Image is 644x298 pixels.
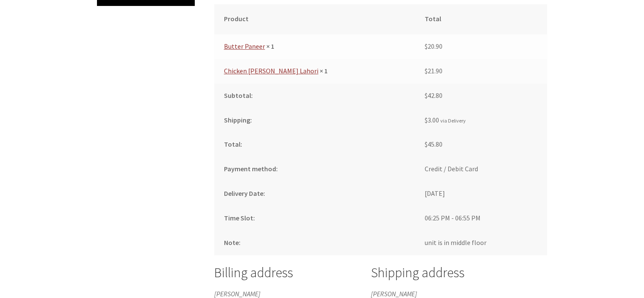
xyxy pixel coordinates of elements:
td: Credit / Debit Card [415,157,547,181]
th: Payment method: [214,157,415,181]
strong: × 1 [266,42,274,50]
th: Total [415,4,547,34]
th: Product [214,4,415,34]
span: $ [425,91,428,100]
td: 06:25 PM - 06:55 PM [415,206,547,231]
th: Delivery Date: [214,181,415,206]
a: Chicken [PERSON_NAME] Lahori [224,67,318,75]
span: 45.80 [425,140,442,148]
th: Shipping: [214,108,415,133]
a: Butter Paneer [224,42,265,50]
span: 42.80 [425,91,442,100]
span: 3.00 [425,116,439,124]
bdi: 20.90 [425,42,442,50]
h2: Billing address [214,265,351,281]
h2: Shipping address [371,265,547,281]
td: unit is in middle floor [415,231,547,255]
bdi: 21.90 [425,67,442,75]
span: $ [425,116,428,124]
strong: × 1 [320,67,328,75]
th: Total: [214,132,415,157]
span: $ [425,140,428,148]
th: Subtotal: [214,84,415,108]
span: $ [425,42,428,50]
span: $ [425,67,428,75]
small: via Delivery [440,117,466,124]
th: Note: [214,231,415,255]
td: [DATE] [415,181,547,206]
th: Time Slot: [214,206,415,231]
